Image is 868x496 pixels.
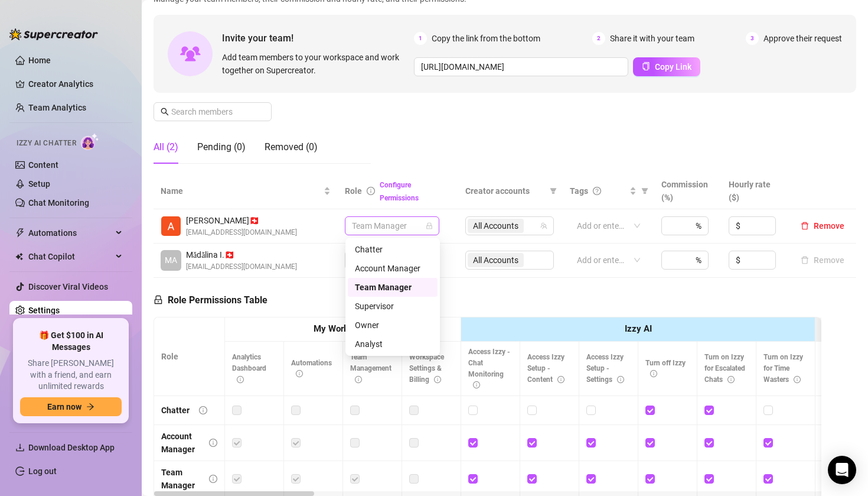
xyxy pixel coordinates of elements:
span: info-circle [296,370,303,377]
span: 1 [414,32,427,45]
span: question-circle [593,187,601,195]
span: Copy Link [655,62,691,72]
span: Turn on Izzy for Escalated Chats [704,353,745,384]
div: Team Manager [348,278,438,297]
span: info-circle [794,376,801,383]
span: info-circle [237,376,244,383]
input: Search members [171,105,255,118]
span: Copy the link from the bottom [432,32,540,45]
span: Workspace Settings & Billing [409,353,444,384]
span: Turn on Izzy for Time Wasters [763,353,803,384]
span: Remove [814,221,844,231]
img: logo-BBDzfeDw.svg [9,28,98,40]
div: Removed (0) [265,140,318,154]
span: filter [547,182,559,200]
span: info-circle [617,376,624,383]
span: filter [639,182,651,200]
h5: Role Permissions Table [154,293,267,307]
span: [EMAIL_ADDRESS][DOMAIN_NAME] [186,261,297,273]
div: Owner [348,316,438,335]
span: [EMAIL_ADDRESS][DOMAIN_NAME] [186,227,297,238]
span: All Accounts [473,219,518,232]
div: All (2) [154,140,178,154]
div: Account Manager [355,262,430,275]
span: info-circle [199,406,207,414]
th: Hourly rate ($) [722,173,789,209]
span: download [15,443,25,452]
div: Supervisor [355,300,430,313]
span: [PERSON_NAME] 🇨🇭 [186,214,297,227]
span: info-circle [557,376,564,383]
span: 3 [746,32,759,45]
span: Share it with your team [610,32,694,45]
button: Copy Link [633,57,700,76]
button: Earn nowarrow-right [20,397,122,416]
span: delete [801,222,809,230]
span: Team Manager [352,217,432,235]
div: Pending (0) [197,140,246,154]
span: Team Management [350,353,391,384]
strong: Izzy AI [625,323,652,334]
span: Invite your team! [222,31,414,46]
strong: My Workspace [314,323,372,334]
th: Commission (%) [654,173,722,209]
a: Home [28,56,51,65]
a: Configure Permissions [380,181,419,202]
span: Creator accounts [465,184,545,197]
a: Creator Analytics [28,74,123,93]
span: Access Izzy Setup - Settings [586,353,624,384]
div: Chatter [161,404,190,417]
span: Name [161,184,321,197]
span: Access Izzy Setup - Content [527,353,564,384]
div: Chatter [348,240,438,259]
span: Approve their request [763,32,842,45]
a: Settings [28,306,60,315]
img: AI Chatter [81,133,99,150]
button: Remove [796,219,849,233]
div: Supervisor [348,297,438,316]
button: Remove [796,253,849,267]
a: Team Analytics [28,103,86,112]
span: info-circle [209,475,217,483]
a: Chat Monitoring [28,198,89,208]
span: copy [642,62,650,70]
span: info-circle [367,187,375,195]
div: Team Manager [355,281,430,294]
span: Download Desktop App [28,443,115,452]
span: Chat Copilot [28,247,112,266]
span: info-circle [473,381,480,388]
span: info-circle [209,439,217,447]
span: Share [PERSON_NAME] with a friend, and earn unlimited rewards [20,358,122,393]
div: Analyst [348,335,438,354]
span: 2 [592,32,605,45]
span: Analytics Dashboard [232,353,266,384]
span: Mădălina I. 🇨🇭 [186,248,297,261]
a: Log out [28,466,57,476]
div: Account Manager [161,430,200,456]
span: info-circle [434,376,441,383]
span: Turn off Izzy [645,359,686,378]
span: Tags [570,184,588,197]
span: thunderbolt [15,228,25,238]
span: MA [165,254,177,267]
span: Role [345,186,362,196]
span: search [161,108,169,116]
span: Access Izzy - Chat Monitoring [468,348,510,390]
a: Setup [28,179,50,189]
div: Account Manager [348,259,438,278]
th: Name [154,173,338,209]
div: Open Intercom Messenger [828,456,856,484]
span: Automations [291,359,332,378]
span: arrow-right [86,403,94,411]
div: Analyst [355,338,430,351]
th: Role [154,317,225,396]
span: All Accounts [468,219,524,233]
span: lock [426,222,433,229]
span: 🎁 Get $100 in AI Messages [20,330,122,353]
img: Andrè Kombatè [161,216,181,236]
span: Earn now [47,402,81,411]
span: team [540,222,547,229]
span: filter [550,187,557,194]
span: info-circle [650,370,657,377]
span: Izzy AI Chatter [17,138,76,149]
